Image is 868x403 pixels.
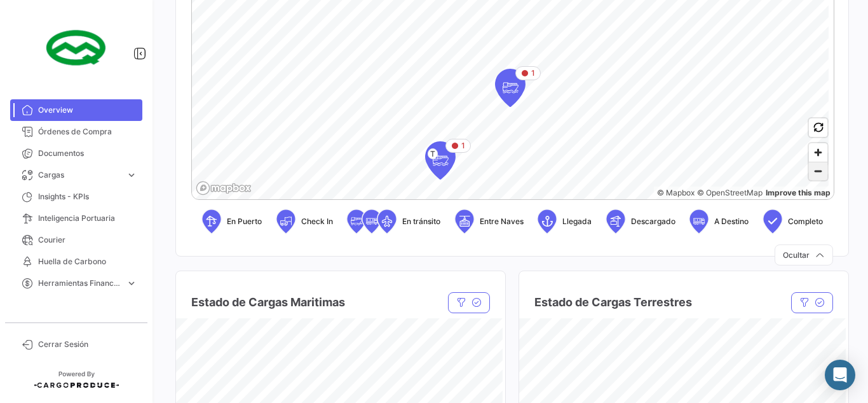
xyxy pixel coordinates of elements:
[10,143,142,164] a: Documentos
[425,141,456,180] div: Map marker
[38,126,137,138] span: Órdenes de Compra
[10,208,142,229] a: Inteligencia Portuaria
[480,216,524,227] span: Entre Naves
[38,169,121,181] span: Cargas
[825,360,855,390] div: Abrir Intercom Messenger
[495,69,526,107] div: Map marker
[38,213,137,224] span: Inteligencia Portuaria
[714,216,749,227] span: A Destino
[461,140,465,152] span: 1
[10,229,142,251] a: Courier
[788,216,823,227] span: Completo
[301,216,333,227] span: Check In
[38,104,137,116] span: Overview
[10,186,142,208] a: Insights - KPIs
[766,188,831,197] a: Map feedback
[38,191,137,202] span: Insights - KPIs
[38,278,121,289] span: Herramientas Financieras
[10,121,142,143] a: Órdenes de Compra
[531,67,535,79] span: 1
[534,293,692,311] h4: Estado de Cargas Terrestres
[38,148,137,159] span: Documentos
[775,244,833,265] button: Ocultar
[196,181,252,195] a: Mapbox logo
[44,15,108,79] img: 12e1cf70-35d9-4abc-996d-7f8ffdddc857.png
[428,148,438,159] span: T
[10,251,142,272] a: Huella de Carbono
[562,216,592,227] span: Llegada
[227,216,262,227] span: En Puerto
[697,188,763,197] a: OpenStreetMap
[657,188,695,197] a: Mapbox
[10,99,142,121] a: Overview
[126,169,137,181] span: expand_more
[809,162,827,180] button: Zoom out
[126,278,137,289] span: expand_more
[38,234,137,246] span: Courier
[38,339,137,350] span: Cerrar Sesión
[402,216,440,227] span: En tránsito
[191,293,345,311] h4: Estado de Cargas Maritimas
[631,216,675,227] span: Descargado
[809,143,827,162] button: Zoom in
[38,256,137,267] span: Huella de Carbono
